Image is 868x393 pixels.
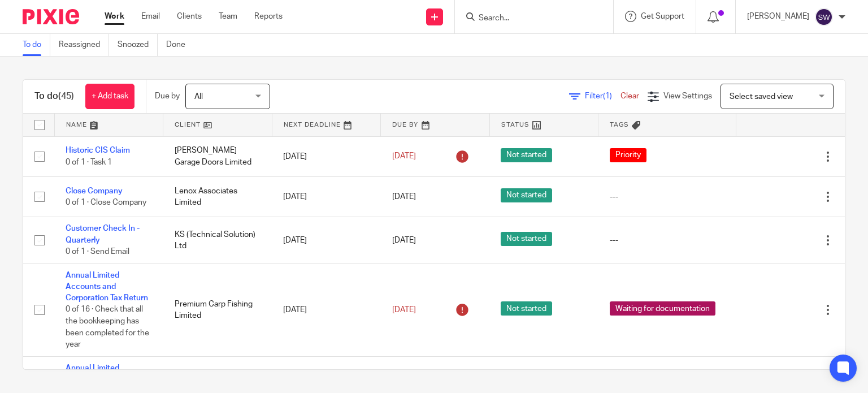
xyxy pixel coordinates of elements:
[66,224,140,244] a: Customer Check In - Quarterly
[254,11,283,22] a: Reports
[392,236,416,244] span: [DATE]
[392,306,416,314] span: [DATE]
[66,187,123,195] a: Close Company
[23,34,50,56] a: To do
[603,92,612,100] span: (1)
[610,235,725,246] div: ---
[610,301,715,316] span: Waiting for documentation
[610,122,629,128] span: Tags
[815,8,833,26] img: svg%3E
[610,191,725,202] div: ---
[747,11,809,22] p: [PERSON_NAME]
[620,92,639,100] a: Clear
[501,232,552,246] span: Not started
[58,92,74,101] span: (45)
[478,14,579,24] input: Search
[610,148,646,162] span: Priority
[730,93,793,101] span: Select saved view
[23,9,79,24] img: Pixie
[163,217,272,264] td: KS (Technical Solution) Ltd
[641,12,684,20] span: Get Support
[219,11,237,22] a: Team
[66,146,130,154] a: Historic CIS Claim
[272,136,381,176] td: [DATE]
[663,92,712,100] span: View Settings
[34,90,74,102] h1: To do
[272,176,381,217] td: [DATE]
[141,11,160,22] a: Email
[501,148,552,162] span: Not started
[585,92,620,100] span: Filter
[66,271,148,303] a: Annual Limited Accounts and Corporation Tax Return
[392,153,416,161] span: [DATE]
[272,264,381,356] td: [DATE]
[163,264,272,356] td: Premium Carp Fishing Limited
[85,84,134,109] a: + Add task
[66,158,112,166] span: 0 of 1 · Task 1
[194,93,203,101] span: All
[163,136,272,176] td: [PERSON_NAME] Garage Doors Limited
[66,306,149,349] span: 0 of 16 · Check that all the bookkeeping has been completed for the year
[155,90,180,102] p: Due by
[272,217,381,264] td: [DATE]
[163,176,272,217] td: Lenox Associates Limited
[66,198,146,206] span: 0 of 1 · Close Company
[392,193,416,201] span: [DATE]
[118,34,158,56] a: Snoozed
[166,34,194,56] a: Done
[177,11,202,22] a: Clients
[501,188,552,202] span: Not started
[105,11,124,22] a: Work
[66,248,129,256] span: 0 of 1 · Send Email
[501,301,552,316] span: Not started
[59,34,109,56] a: Reassigned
